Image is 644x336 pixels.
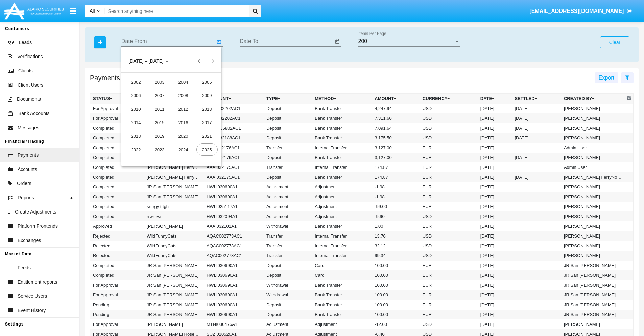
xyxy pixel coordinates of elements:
[125,76,147,88] div: 2002
[148,75,171,89] td: 2003
[173,143,194,156] div: 2024
[148,102,171,116] td: 2011
[173,76,194,88] div: 2004
[195,89,219,102] td: 2009
[124,143,148,156] td: 2022
[149,89,170,102] div: 2007
[124,89,148,102] td: 2006
[195,129,219,143] td: 2021
[149,116,170,129] div: 2015
[196,103,218,115] div: 2013
[171,129,195,143] td: 2020
[149,130,170,142] div: 2019
[148,116,171,129] td: 2015
[125,103,147,115] div: 2010
[173,89,194,102] div: 2008
[124,75,148,89] td: 2002
[124,129,148,143] td: 2018
[195,75,219,89] td: 2005
[171,102,195,116] td: 2012
[171,116,195,129] td: 2016
[149,143,170,156] div: 2023
[173,116,194,129] div: 2016
[148,129,171,143] td: 2019
[196,130,218,142] div: 2021
[193,54,206,68] button: Previous 20 years
[171,75,195,89] td: 2004
[171,89,195,102] td: 2008
[148,143,171,156] td: 2023
[125,130,147,142] div: 2018
[196,116,218,129] div: 2017
[125,143,147,156] div: 2022
[149,103,170,115] div: 2011
[195,102,219,116] td: 2013
[173,103,194,115] div: 2012
[195,116,219,129] td: 2017
[125,89,147,102] div: 2006
[124,102,148,116] td: 2010
[173,130,194,142] div: 2020
[206,54,220,68] button: Next 20 years
[196,76,218,88] div: 2005
[149,76,170,88] div: 2003
[124,116,148,129] td: 2014
[196,143,218,156] div: 2025
[171,143,195,156] td: 2024
[148,89,171,102] td: 2007
[196,89,218,102] div: 2009
[195,143,219,156] td: 2025
[123,54,174,68] button: Choose date
[125,116,147,129] div: 2014
[128,59,164,64] span: [DATE] – [DATE]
